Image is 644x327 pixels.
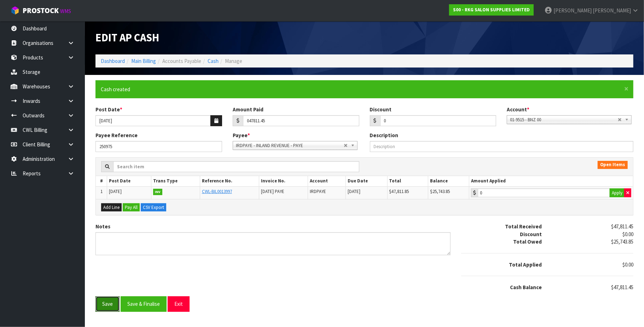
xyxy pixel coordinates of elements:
[95,31,159,44] span: Edit AP Cash
[200,176,259,186] th: Reference No.
[346,186,387,199] td: [DATE]
[389,188,409,194] span: $47,811.85
[162,58,201,64] span: Accounts Payable
[308,186,346,199] td: IRDPAYE
[622,231,633,238] span: $0.00
[233,132,250,139] label: Payee
[513,238,542,245] strong: Total Owed
[243,115,359,126] input: Amount Paid
[510,116,618,124] span: 01-9515 - BNZ 00
[168,296,190,311] button: Exit
[507,106,529,113] label: Account
[370,132,399,139] label: Description
[95,296,120,311] button: Save
[202,188,232,194] a: CWL-BIL0013997
[96,176,107,186] th: #
[346,176,387,186] th: Due Date
[113,161,359,172] input: Search item
[123,203,140,212] button: Pay All
[553,7,592,14] span: [PERSON_NAME]
[101,203,122,212] button: Add Line
[95,115,211,126] input: Post Date
[11,6,19,15] img: cube-alt.png
[121,296,167,311] button: Save & Finalise
[95,141,222,152] input: Payee Reference
[107,176,151,186] th: Post Date
[624,84,628,94] span: ×
[610,188,625,198] button: Apply
[430,188,450,194] span: $25,743.85
[611,238,633,245] span: $25,743.85
[208,58,219,64] a: Cash
[60,8,71,14] small: WMS
[141,203,166,212] button: CSV Export
[151,176,200,186] th: Trans Type
[236,141,344,150] span: IRDPAYE - INLAND REVENUE - PAYE
[308,176,346,186] th: Account
[428,176,469,186] th: Balance
[107,186,151,199] td: [DATE]
[95,106,122,113] label: Post Date
[593,7,631,14] span: [PERSON_NAME]
[101,86,130,93] span: Cash created
[453,7,530,13] strong: S00 - RKG SALON SUPPLIES LIMITED
[469,176,633,186] th: Amount Applied
[131,58,156,64] a: Main Billing
[23,6,59,15] span: ProStock
[387,176,428,186] th: Total
[380,115,497,126] input: Amount Discounted
[259,176,308,186] th: Invoice No.
[101,58,125,64] a: Dashboard
[95,132,138,139] label: Payee Reference
[622,261,633,268] span: $0.00
[598,161,628,169] span: Open Items
[225,58,242,64] span: Manage
[370,106,392,113] label: Discount
[259,186,308,199] td: [DATE] PAYE
[96,186,107,199] td: 1
[510,284,542,291] strong: Cash Balance
[520,231,542,238] strong: Discount
[449,4,534,16] a: S00 - RKG SALON SUPPLIES LIMITED
[233,106,263,113] label: Amount Paid
[611,284,633,291] span: $47,811.45
[509,261,542,268] strong: Total Applied
[370,141,634,152] input: Description
[505,223,542,230] strong: Total Received
[95,223,110,230] label: Notes
[153,189,163,195] strong: INV
[611,223,633,230] span: $47,811.45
